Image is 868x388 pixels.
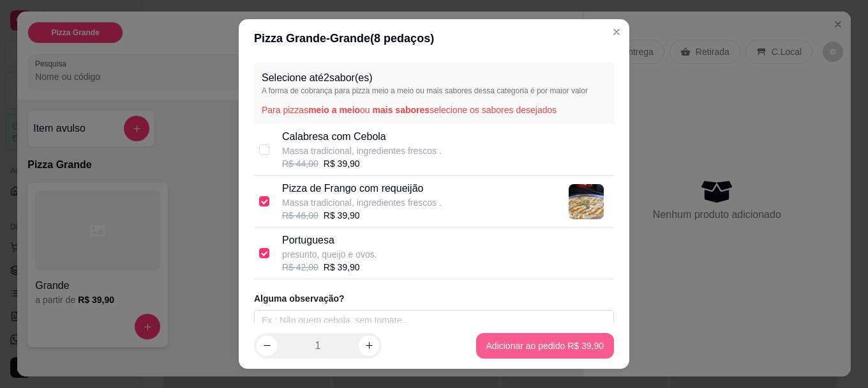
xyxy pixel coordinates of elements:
[324,209,360,222] p: R$ 39,90
[359,336,379,356] button: increase-product-quantity
[282,129,442,144] p: Calabresa com Cebola
[257,336,277,356] button: decrease-product-quantity
[282,261,318,274] p: R$ 42,00
[254,310,614,330] input: Ex.: Não quero cebola, sem tomate...
[308,105,360,115] span: meio a meio
[315,338,321,353] p: 1
[282,248,377,261] p: presunto, queijo e ovos.
[262,104,606,116] p: Para pizzas ou selecione os sabores desejados
[254,29,614,47] div: Pizza Grande - Grande ( 8 pedaços)
[550,86,588,95] span: maior valor
[262,70,606,86] p: Selecione até 2 sabor(es)
[282,196,442,209] p: Massa tradicional, ingredientes frescos .
[476,333,614,359] button: Adicionar ao pedido R$ 39,90
[606,22,627,42] button: Close
[324,157,360,170] p: R$ 39,90
[569,184,604,219] img: product-image
[282,144,442,157] p: Massa tradicional, ingredientes frescos .
[262,86,606,96] p: A forma de cobrança para pizza meio a meio ou mais sabores dessa categoria é por
[282,157,318,170] p: R$ 44,00
[282,209,318,222] p: R$ 46,00
[324,261,360,274] p: R$ 39,90
[282,233,377,248] p: Portuguesa
[373,105,430,115] span: mais sabores
[254,292,614,305] article: Alguma observação?
[282,181,442,196] p: Pizza de Frango com requeijão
